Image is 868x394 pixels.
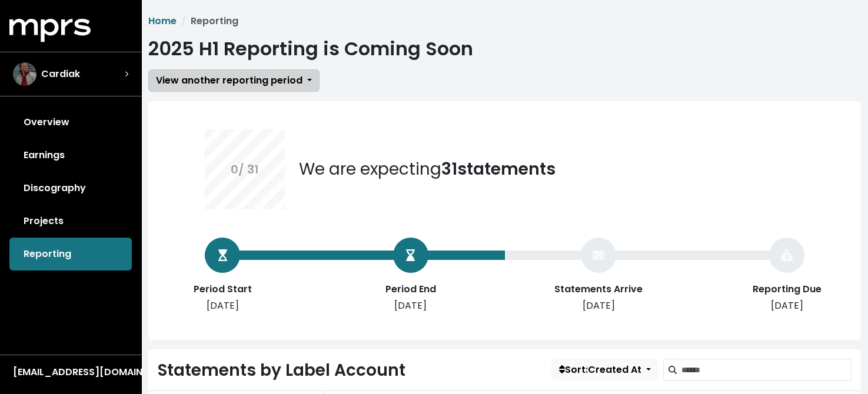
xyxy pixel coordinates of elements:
[175,299,270,313] div: [DATE]
[148,38,473,60] h1: 2025 H1 Reporting is Coming Soon
[364,299,458,313] div: [DATE]
[740,299,834,313] div: [DATE]
[681,359,852,381] input: Search label accounts
[9,365,132,380] button: [EMAIL_ADDRESS][DOMAIN_NAME]
[740,282,834,296] div: Reporting Due
[175,282,270,296] div: Period Start
[364,282,458,296] div: Period End
[158,360,405,380] h2: Statements by Label Account
[9,205,132,238] a: Projects
[41,67,80,81] span: Cardiak
[177,14,238,28] li: Reporting
[551,359,659,381] button: Sort:Created At
[441,158,556,181] b: 31 statements
[9,23,91,36] a: mprs logo
[9,106,132,139] a: Overview
[156,74,302,87] span: View another reporting period
[148,14,177,28] a: Home
[551,282,646,296] div: Statements Arrive
[13,365,128,379] div: [EMAIL_ADDRESS][DOMAIN_NAME]
[9,172,132,205] a: Discography
[9,139,132,172] a: Earnings
[299,157,556,182] div: We are expecting
[551,299,646,313] div: [DATE]
[13,62,36,86] img: The selected account / producer
[148,14,861,28] nav: breadcrumb
[559,363,641,376] span: Sort: Created At
[148,69,320,92] button: View another reporting period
